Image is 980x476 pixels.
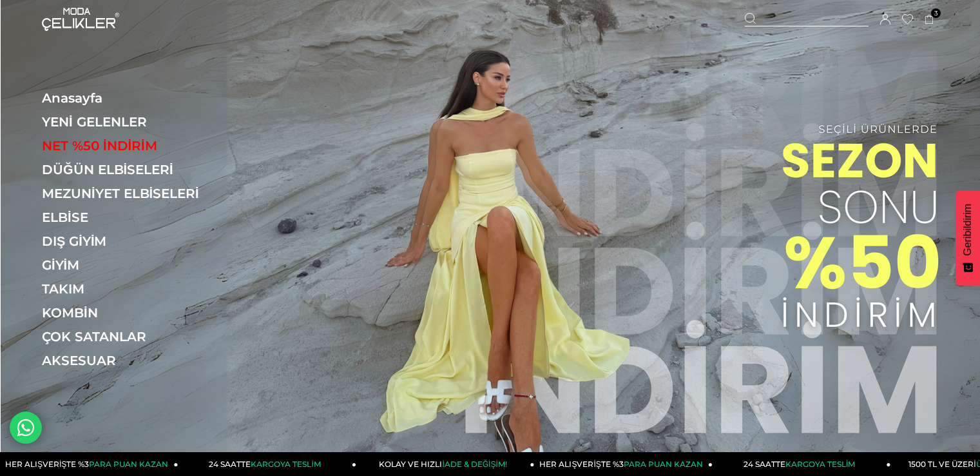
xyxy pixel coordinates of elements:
a: HER ALIŞVERİŞTE %3PARA PUAN KAZAN [535,452,713,476]
a: KOMBİN [42,305,219,321]
a: ÇOK SATANLAR [42,329,219,344]
span: 3 [931,8,941,18]
a: NET %50 İNDİRİM [42,138,219,154]
span: KARGOYA TESLİM [785,459,855,469]
a: 24 SAATTEKARGOYA TESLİM [178,452,357,476]
a: GİYİM [42,257,219,273]
a: TAKIM [42,281,219,297]
span: KARGOYA TESLİM [251,459,320,469]
a: Anasayfa [42,90,219,106]
a: MEZUNİYET ELBİSELERİ [42,186,219,201]
a: DIŞ GİYİM [42,233,219,249]
a: YENİ GELENLER [42,114,219,130]
a: DÜĞÜN ELBİSELERİ [42,162,219,177]
span: PARA PUAN KAZAN [89,459,168,469]
span: İADE & DEĞİŞİM! [442,459,506,469]
span: Geribildirim [962,204,974,256]
a: 3 [925,15,934,25]
span: PARA PUAN KAZAN [624,459,703,469]
button: Geribildirim - Show survey [956,191,980,286]
img: logo [42,8,119,31]
a: AKSESUAR [42,353,219,368]
a: KOLAY VE HIZLIİADE & DEĞİŞİM! [356,452,535,476]
a: ELBİSE [42,210,219,225]
a: 24 SAATTEKARGOYA TESLİM [713,452,891,476]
